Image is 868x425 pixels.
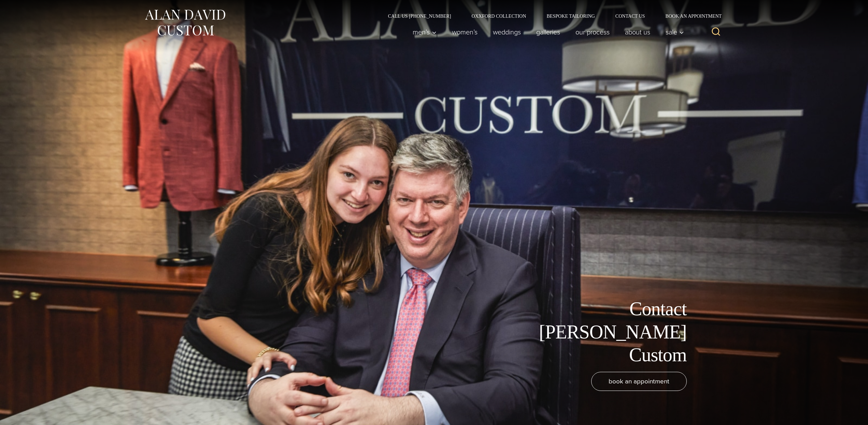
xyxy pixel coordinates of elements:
a: Oxxford Collection [461,14,536,18]
h1: Contact [PERSON_NAME] Custom [533,298,687,366]
a: About Us [617,25,658,39]
span: Men’s [413,29,437,35]
nav: Primary Navigation [405,25,687,39]
a: Our Process [568,25,617,39]
a: book an appointment [591,372,687,391]
img: Alan David Custom [144,7,226,38]
a: Galleries [528,25,568,39]
a: Bespoke Tailoring [536,14,605,18]
a: weddings [485,25,528,39]
span: Sale [666,29,684,35]
a: Contact Us [605,14,655,18]
button: View Search Form [708,24,724,40]
a: Call Us [PHONE_NUMBER] [378,14,461,18]
a: Book an Appointment [655,14,724,18]
nav: Secondary Navigation [378,14,724,18]
span: book an appointment [609,376,669,386]
a: Women’s [444,25,485,39]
